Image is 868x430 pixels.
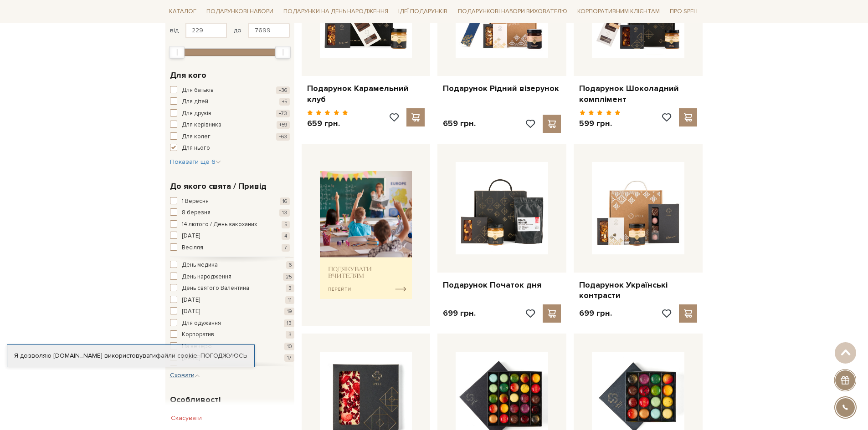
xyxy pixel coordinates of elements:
button: На вечерю 10 [170,342,294,351]
a: Подарунок Шоколадний комплімент [579,83,697,105]
span: День народження [182,273,231,282]
p: 659 грн. [443,118,476,129]
span: 10 [284,250,294,258]
button: Для дітей +5 [170,97,290,106]
a: Про Spell [666,5,703,19]
p: 699 грн. [579,308,612,319]
span: День медика [182,261,218,270]
span: Для колег [182,132,211,142]
button: День медика 6 [170,261,294,270]
span: 16 [280,197,290,205]
button: Корпоратив 3 [170,330,294,339]
span: [DATE] [182,232,200,241]
a: Подарунок Українські контрасти [579,280,697,301]
span: +59 [277,121,290,129]
span: +73 [276,110,290,117]
a: Подарунок Карамельний клуб [307,83,425,105]
span: Для керівника [182,121,221,130]
a: Подарунок Рідний візерунок [443,83,561,94]
button: Для керівника +59 [170,121,290,130]
span: Для одужання [182,319,221,328]
span: до [234,26,241,35]
span: На вечерю [182,342,212,351]
button: Для друзів +73 [170,109,290,118]
span: 6 [286,261,294,269]
button: Показати ще 6 [170,157,221,167]
span: Корпоратив [182,330,214,339]
button: Для нього [170,144,290,153]
span: Сховати [170,371,200,379]
span: 17 [284,366,294,374]
a: Ідеї подарунків [395,5,451,19]
img: banner [320,171,412,299]
p: 699 грн. [443,308,476,319]
button: 14 лютого / День закоханих 5 [170,220,290,229]
button: [DATE] 4 [170,232,290,241]
span: 8 березня [182,208,211,218]
span: Для дітей [182,97,208,106]
span: від [170,26,179,35]
div: Я дозволяю [DOMAIN_NAME] використовувати [7,352,254,360]
div: Min [169,46,185,59]
span: 11 [285,296,294,304]
div: Max [275,46,291,59]
button: День святого Валентина 3 [170,284,294,293]
button: 1 Вересня 16 [170,197,290,206]
span: [DATE] [182,307,200,316]
a: Корпоративним клієнтам [574,4,663,19]
p: 599 грн. [579,118,621,129]
span: Весілля [182,243,203,253]
span: 4 [282,232,290,240]
p: 659 грн. [307,118,349,129]
span: Для нього [182,144,210,153]
span: 19 [284,308,294,315]
span: 17 [284,354,294,362]
span: [DATE] [182,296,200,305]
span: Для друзів [182,109,211,118]
a: Подарункові набори вихователю [454,4,571,19]
span: Для батьків [182,86,214,95]
span: Для кого [170,69,206,81]
button: Скасувати [165,411,207,425]
span: 3 [286,331,294,339]
span: День святого Валентина [182,284,249,293]
a: Подарунки на День народження [280,5,392,19]
button: День народження 25 [170,273,294,282]
a: Каталог [165,5,200,19]
span: 13 [279,209,290,217]
a: Подарунок Початок дня [443,280,561,290]
span: 10 [284,343,294,350]
span: 14 лютого / День закоханих [182,220,257,229]
span: Особливості [170,394,221,406]
span: 1 Вересня [182,197,209,206]
button: Весілля 7 [170,243,290,253]
input: Ціна [185,23,227,38]
a: Подарункові набори [203,5,277,19]
button: 8 березня 13 [170,208,290,218]
span: 7 [282,244,290,252]
span: +5 [279,98,290,106]
span: 5 [282,221,290,228]
span: До якого свята / Привід [170,180,267,192]
a: Погоджуюсь [200,352,247,360]
button: Для батьків +36 [170,86,290,95]
button: Для одужання 13 [170,319,294,328]
button: Сховати [170,371,200,380]
button: [DATE] 11 [170,296,294,305]
span: +36 [276,86,290,94]
span: 25 [283,273,294,281]
input: Ціна [248,23,290,38]
span: 13 [284,319,294,327]
a: файли cookie [156,352,197,359]
span: +63 [276,133,290,141]
button: Для колег +63 [170,132,290,142]
button: [DATE] 19 [170,307,294,316]
span: 3 [286,284,294,292]
span: Показати ще 6 [170,158,221,166]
